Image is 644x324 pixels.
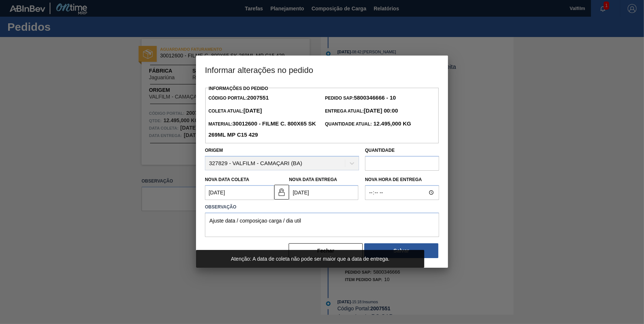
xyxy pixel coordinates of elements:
[196,56,448,84] h3: Informar alterações no pedido
[289,177,337,182] label: Nova Data Entrega
[354,94,396,101] strong: 5800346666 - 10
[365,174,439,185] label: Nova Hora de Entrega
[208,121,316,138] span: Material:
[205,185,274,200] input: dd/mm/yyyy
[243,107,262,114] strong: [DATE]
[325,121,411,127] span: Quantidade Atual:
[364,107,398,114] strong: [DATE] 00:00
[325,108,398,114] span: Entrega Atual:
[247,94,269,101] strong: 2007551
[277,188,286,197] img: unlocked
[289,185,358,200] input: dd/mm/yyyy
[205,202,439,213] label: Observação
[365,148,395,153] label: Quantidade
[205,213,439,237] textarea: Ajuste data / composiçao carga / dia util
[208,96,269,101] span: Código Portal:
[325,96,396,101] span: Pedido SAP:
[205,177,249,182] label: Nova Data Coleta
[208,108,262,114] span: Coleta Atual:
[208,120,316,138] strong: 30012600 - FILME C. 800X65 SK 269ML MP C15 429
[274,185,289,200] button: unlocked
[209,86,268,91] label: Informações do Pedido
[289,243,363,258] button: Fechar
[372,120,411,127] strong: 12.495,000 KG
[231,256,389,262] span: Atenção: A data de coleta não pode ser maior que a data de entrega.
[364,243,438,258] button: Salvar
[205,148,223,153] label: Origem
